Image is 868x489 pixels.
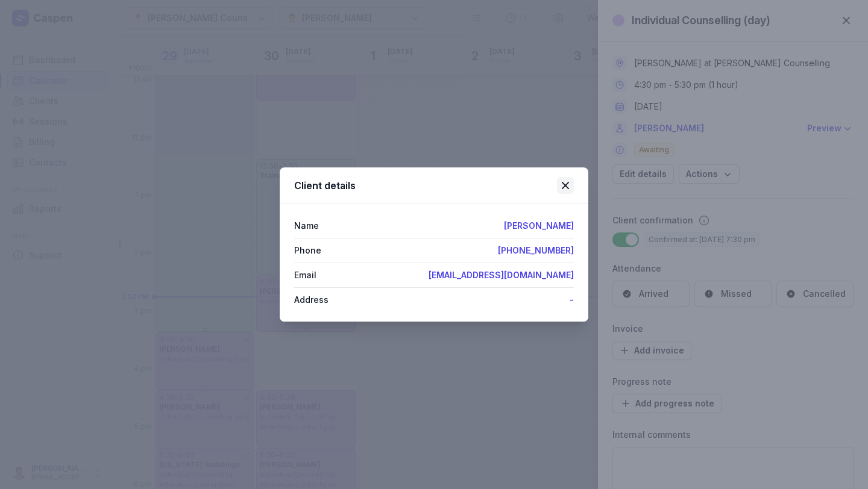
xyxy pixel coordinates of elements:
div: Client details [294,178,557,193]
a: [EMAIL_ADDRESS][DOMAIN_NAME] [429,270,574,280]
div: Name [294,219,319,233]
a: [PERSON_NAME] [504,220,574,231]
div: Email [294,268,316,282]
div: Phone [294,243,321,258]
a: - [570,294,574,305]
a: [PHONE_NUMBER] [498,245,574,255]
div: Address [294,293,329,307]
